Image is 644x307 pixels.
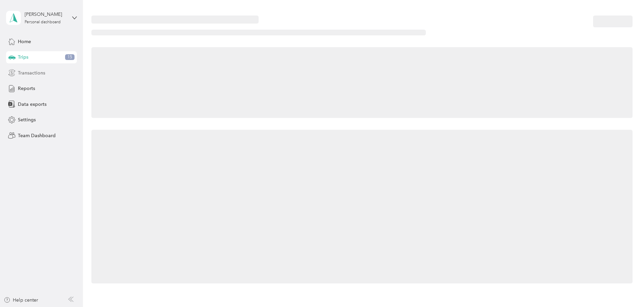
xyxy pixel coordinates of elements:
[25,11,67,18] div: [PERSON_NAME]
[18,132,56,139] span: Team Dashboard
[18,101,47,108] span: Data exports
[606,269,644,307] iframe: Everlance-gr Chat Button Frame
[18,38,31,45] span: Home
[18,69,45,76] span: Transactions
[4,297,38,304] button: Help center
[18,54,28,61] span: Trips
[65,54,75,60] span: 15
[25,20,61,24] div: Personal dashboard
[18,116,36,123] span: Settings
[18,85,35,92] span: Reports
